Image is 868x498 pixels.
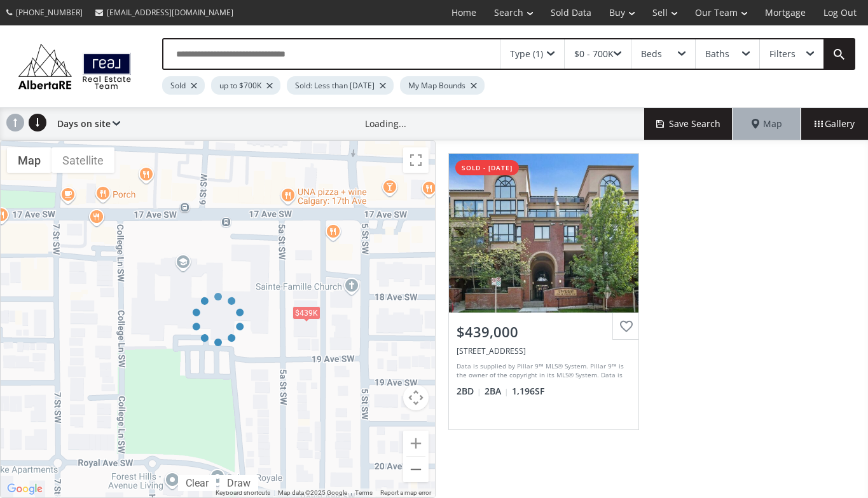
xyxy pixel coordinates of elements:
[287,76,394,95] div: Sold: Less than [DATE]
[457,322,631,342] div: $439,000
[457,385,481,398] span: 2 BD
[51,108,120,140] div: Days on site
[162,76,205,95] div: Sold
[89,1,240,24] a: [EMAIL_ADDRESS][DOMAIN_NAME]
[365,118,406,130] div: Loading...
[512,385,544,398] span: 1,196 SF
[211,76,280,95] div: up to $700K
[457,346,631,356] div: 1730 5A Street SW #103, Calgary, AB T2S2E9
[801,108,868,140] div: Gallery
[574,50,614,58] div: $0 - 700K
[641,50,662,58] div: Beds
[13,41,137,92] img: Logo
[769,50,796,58] div: Filters
[107,7,233,18] span: [EMAIL_ADDRESS][DOMAIN_NAME]
[705,50,729,58] div: Baths
[436,140,652,443] a: sold - [DATE]$439,000[STREET_ADDRESS]Data is supplied by Pillar 9™ MLS® System. Pillar 9™ is the ...
[457,361,628,380] div: Data is supplied by Pillar 9™ MLS® System. Pillar 9™ is the owner of the copyright in its MLS® Sy...
[510,50,543,58] div: Type (1)
[400,76,485,95] div: My Map Bounds
[733,108,801,140] div: Map
[752,118,782,130] span: Map
[485,385,509,398] span: 2 BA
[815,118,855,130] span: Gallery
[644,108,733,140] button: Save Search
[16,7,83,18] span: [PHONE_NUMBER]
